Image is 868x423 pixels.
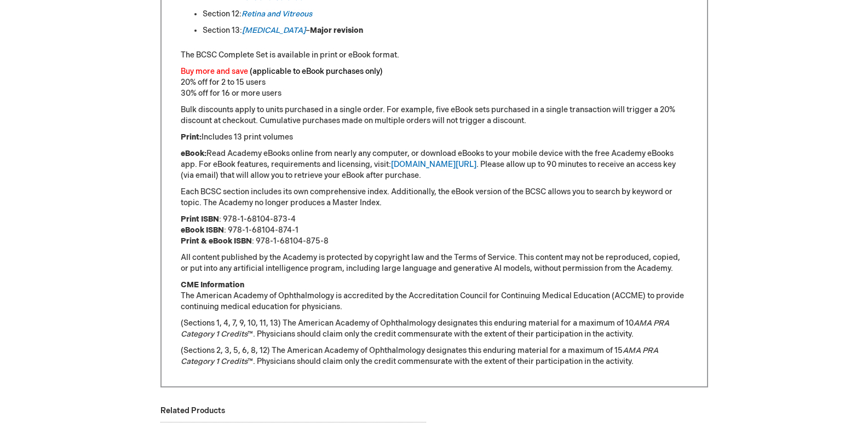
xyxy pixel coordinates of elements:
[250,67,383,76] font: (applicable to eBook purchases only)
[181,149,206,158] strong: eBook:
[181,252,688,274] p: All content published by the Academy is protected by copyright law and the Terms of Service. This...
[181,132,202,142] strong: Print:
[181,236,252,246] strong: Print & eBook ISBN
[181,280,244,289] strong: CME Information
[181,280,688,312] p: The American Academy of Ophthalmology is accredited by the Accreditation Council for Continuing M...
[242,26,306,35] a: [MEDICAL_DATA]
[181,50,688,61] p: The BCSC Complete Set is available in print or eBook format.
[310,26,363,35] strong: Major revision
[181,318,688,340] p: (Sections 1, 4, 7, 9, 10, 11, 13) The American Academy of Ophthalmology designates this enduring ...
[181,66,688,99] p: 20% off for 2 to 15 users 30% off for 16 or more users
[181,225,224,235] strong: eBook ISBN
[181,105,688,126] p: Bulk discounts apply to units purchased in a single order. For example, five eBook sets purchased...
[181,132,688,143] p: Includes 13 print volumes
[181,215,219,224] strong: Print ISBN
[181,187,688,208] p: Each BCSC section includes its own comprehensive index. Additionally, the eBook version of the BC...
[181,67,248,76] font: Buy more and save
[181,214,688,247] p: : 978-1-68104-873-4 : 978-1-68104-874-1 : 978-1-68104-875-8
[203,25,688,36] li: Section 13: –
[181,345,688,367] p: (Sections 2, 3, 5, 6, 8, 12) The American Academy of Ophthalmology designates this enduring mater...
[203,9,688,20] li: Section 12:
[160,406,225,415] strong: Related Products
[391,160,476,169] a: [DOMAIN_NAME][URL]
[242,9,312,19] a: Retina and Vitreous
[181,148,688,181] p: Read Academy eBooks online from nearly any computer, or download eBooks to your mobile device wit...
